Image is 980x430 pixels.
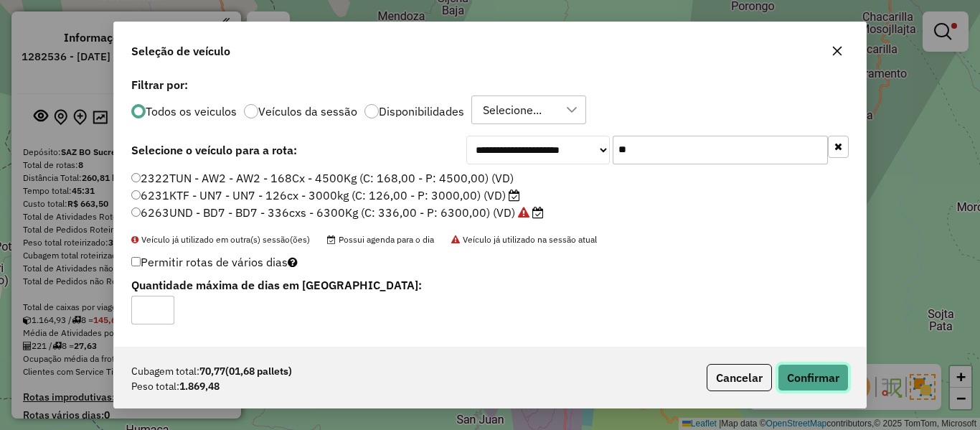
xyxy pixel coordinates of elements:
label: Todos os veiculos [146,106,237,117]
label: 2322TUN - AW2 - AW2 - 168Cx - 4500Kg (C: 168,00 - P: 4500,00) (VD) [131,169,514,187]
span: Veículo já utilizado em outra(s) sessão(ões) [131,234,310,245]
label: 6231KTF - UN7 - UN7 - 126cx - 3000kg (C: 126,00 - P: 3000,00) (VD) [131,187,520,204]
label: Permitir rotas de vários dias [131,248,298,276]
label: Veículos da sessão [258,106,357,117]
span: Veículo já utilizado na sessão atual [451,234,597,245]
label: Quantidade máxima de dias em [GEOGRAPHIC_DATA]: [131,276,604,294]
div: Selecione... [478,96,547,123]
label: Filtrar por: [131,76,849,93]
button: Cancelar [707,364,772,391]
i: Veículo já utilizado na sessão atual [518,207,529,218]
span: Seleção de veículo [131,42,230,60]
input: 6231KTF - UN7 - UN7 - 126cx - 3000kg (C: 126,00 - P: 3000,00) (VD) [131,190,141,200]
label: 6263UND - BD7 - BD7 - 336cxs - 6300Kg (C: 336,00 - P: 6300,00) (VD) [131,204,544,221]
input: Permitir rotas de vários dias [131,257,141,266]
i: Possui agenda para o dia [532,207,544,218]
input: 6263UND - BD7 - BD7 - 336cxs - 6300Kg (C: 336,00 - P: 6300,00) (VD) [131,207,141,217]
span: Possui agenda para o dia [327,234,434,245]
i: Possui agenda para o dia [509,190,520,201]
input: 2322TUN - AW2 - AW2 - 168Cx - 4500Kg (C: 168,00 - P: 4500,00) (VD) [131,173,141,182]
label: Disponibilidades [379,106,464,117]
strong: 70,77 [199,364,292,379]
i: Selecione pelo menos um veículo [288,256,298,268]
button: Confirmar [778,364,849,391]
strong: 1.869,48 [179,379,220,394]
span: Cubagem total: [131,364,199,379]
strong: Selecione o veículo para a rota: [131,143,297,157]
span: Peso total: [131,379,179,394]
span: (01,68 pallets) [225,365,292,378]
